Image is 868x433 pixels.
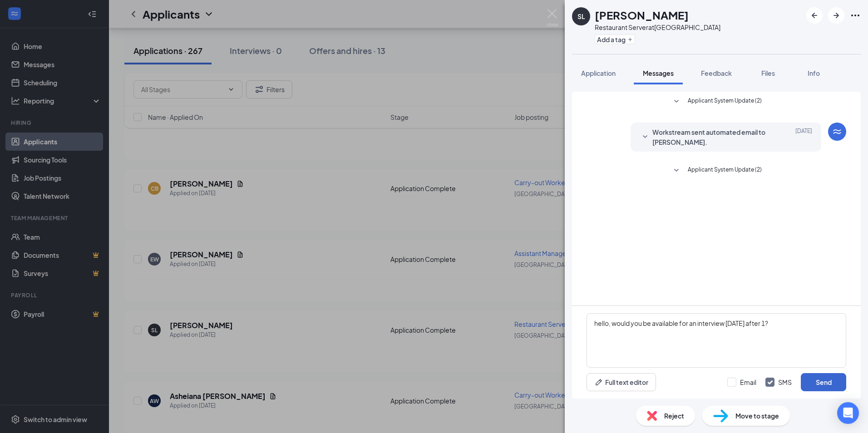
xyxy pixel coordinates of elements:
button: Full text editorPen [587,373,656,391]
svg: SmallChevronDown [671,96,682,107]
svg: SmallChevronDown [671,165,682,176]
svg: SmallChevronDown [640,132,651,143]
button: ArrowRight [828,7,844,24]
button: ArrowLeftNew [806,7,823,24]
div: Open Intercom Messenger [837,402,859,424]
svg: Plus [627,37,633,42]
span: Workstream sent automated email to [PERSON_NAME]. [652,127,771,147]
button: SmallChevronDownApplicant System Update (2) [671,96,762,107]
span: Reject [664,411,684,421]
svg: Pen [594,378,603,387]
span: [DATE] [795,127,812,147]
svg: ArrowLeftNew [809,10,820,21]
span: Applicant System Update (2) [688,96,762,107]
span: Info [808,69,820,77]
span: Applicant System Update (2) [688,165,762,176]
textarea: hello, would you be available for an interview [DATE] after 1? [587,313,846,368]
button: PlusAdd a tag [595,34,635,44]
svg: Ellipses [850,10,861,21]
svg: ArrowRight [831,10,842,21]
span: Feedback [701,69,732,77]
span: Application [581,69,616,77]
button: Send [801,373,846,391]
button: SmallChevronDownApplicant System Update (2) [671,165,762,176]
svg: WorkstreamLogo [832,126,843,137]
div: Restaurant Server at [GEOGRAPHIC_DATA] [595,23,720,32]
h1: [PERSON_NAME] [595,7,689,23]
span: Messages [643,69,674,77]
div: SL [577,12,585,21]
span: Files [761,69,775,77]
span: Move to stage [735,411,779,421]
